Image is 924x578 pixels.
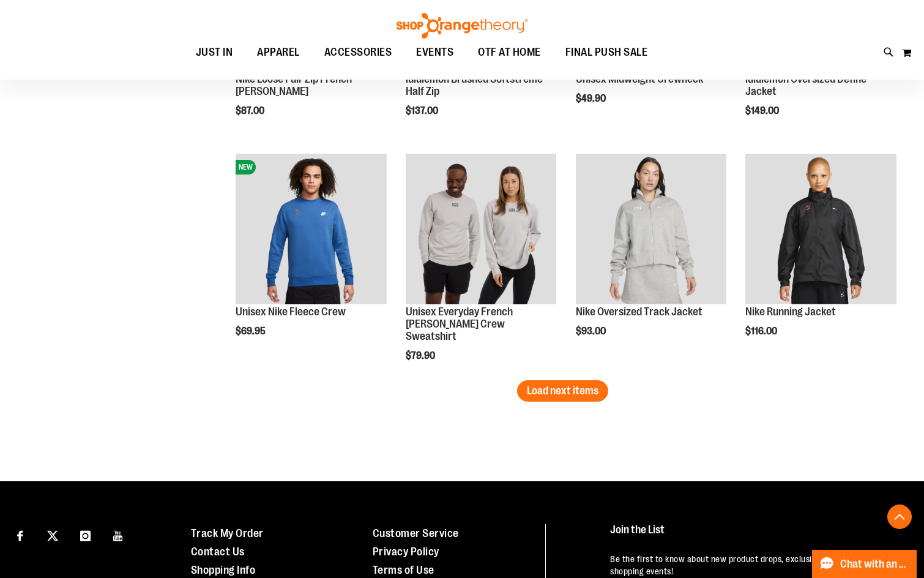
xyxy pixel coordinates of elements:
[191,546,245,558] a: Contact Us
[312,39,404,67] a: ACCESSORIES
[576,93,608,104] span: $49.90
[236,154,387,307] a: Unisex Nike Fleece CrewNEW
[406,105,440,116] span: $137.00
[406,306,513,342] a: Unisex Everyday French [PERSON_NAME] Crew Sweatshirt
[745,154,896,307] a: Nike Running Jacket
[400,148,563,392] div: product
[887,505,912,529] button: Back To Top
[236,306,346,318] a: Unisex Nike Fleece Crew
[196,39,233,66] span: JUST IN
[184,39,245,67] a: JUST IN
[576,326,608,337] span: $93.00
[576,306,702,318] a: Nike Oversized Track Jacket
[812,550,917,578] button: Chat with an Expert
[406,154,557,307] a: Unisex Everyday French Terry Crew Sweatshirt
[576,154,727,305] img: Nike Oversized Track Jacket
[610,524,900,547] h4: Join the List
[576,154,727,307] a: Nike Oversized Track Jacket
[527,385,598,397] span: Load next items
[324,39,392,66] span: ACCESSORIES
[245,39,312,66] a: APPAREL
[553,39,660,67] a: FINAL PUSH SALE
[570,148,733,368] div: product
[576,73,703,85] a: Unisex Midweight Crewneck
[9,524,31,546] a: Visit our Facebook page
[229,148,393,368] div: product
[236,160,256,175] span: NEW
[47,530,58,541] img: Twitter
[373,527,459,539] a: Customer Service
[739,148,903,368] div: product
[517,380,608,402] button: Load next items
[565,39,648,66] span: FINAL PUSH SALE
[257,39,300,66] span: APPAREL
[236,154,387,305] img: Unisex Nike Fleece Crew
[108,524,129,546] a: Visit our Youtube page
[42,524,64,546] a: Visit our X page
[191,527,264,539] a: Track My Order
[745,105,781,116] span: $149.00
[373,564,434,576] a: Terms of Use
[466,39,553,67] a: OTF AT HOME
[745,326,779,337] span: $116.00
[75,524,96,546] a: Visit our Instagram page
[406,350,437,361] span: $79.90
[395,13,529,39] img: Shop Orangetheory
[406,154,557,305] img: Unisex Everyday French Terry Crew Sweatshirt
[745,154,896,305] img: Nike Running Jacket
[610,553,900,577] p: Be the first to know about new product drops, exclusive collaborations, and shopping events!
[745,306,836,318] a: Nike Running Jacket
[840,558,909,570] span: Chat with an Expert
[236,73,352,97] a: Nike Loose Full-Zip French [PERSON_NAME]
[406,73,543,97] a: lululemon Brushed Softstreme Half Zip
[373,546,439,558] a: Privacy Policy
[236,326,267,337] span: $69.95
[416,39,453,66] span: EVENTS
[191,564,256,576] a: Shopping Info
[478,39,541,66] span: OTF AT HOME
[745,73,866,97] a: lululemon Oversized Define Jacket
[404,39,466,67] a: EVENTS
[236,105,266,116] span: $87.00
